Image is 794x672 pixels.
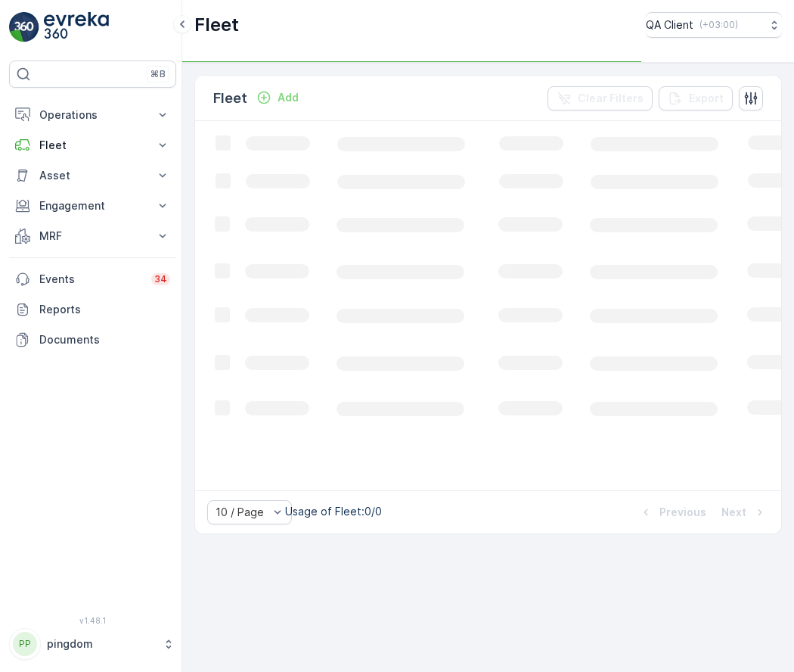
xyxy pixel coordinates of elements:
[9,100,176,130] button: Operations
[646,17,693,33] p: QA Client
[659,505,706,520] p: Previous
[9,12,39,42] img: logo
[150,68,166,80] p: ⌘B
[637,503,708,521] button: Previous
[9,130,176,160] button: Fleet
[9,294,176,325] a: Reports
[689,91,724,106] p: Export
[154,273,167,285] p: 34
[39,168,146,183] p: Asset
[47,636,155,652] p: pingdom
[44,12,109,42] img: logo_light-DOdMpM7g.png
[39,302,170,317] p: Reports
[250,89,305,107] button: Add
[39,272,142,287] p: Events
[9,325,176,355] a: Documents
[39,332,170,347] p: Documents
[278,90,299,105] p: Add
[646,12,782,38] button: QA Client(+03:00)
[9,160,176,191] button: Asset
[547,86,653,110] button: Clear Filters
[578,91,644,106] p: Clear Filters
[9,221,176,251] button: MRF
[9,191,176,221] button: Engagement
[285,504,382,519] p: Usage of Fleet : 0/0
[13,632,37,656] div: PP
[720,503,769,521] button: Next
[9,616,176,625] span: v 1.48.1
[194,13,239,37] p: Fleet
[39,229,146,244] p: MRF
[39,138,146,153] p: Fleet
[721,505,746,520] p: Next
[213,88,247,109] p: Fleet
[659,86,733,110] button: Export
[39,107,146,123] p: Operations
[39,198,146,213] p: Engagement
[9,264,176,294] a: Events34
[699,19,738,31] p: ( +03:00 )
[9,628,176,660] button: PPpingdom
